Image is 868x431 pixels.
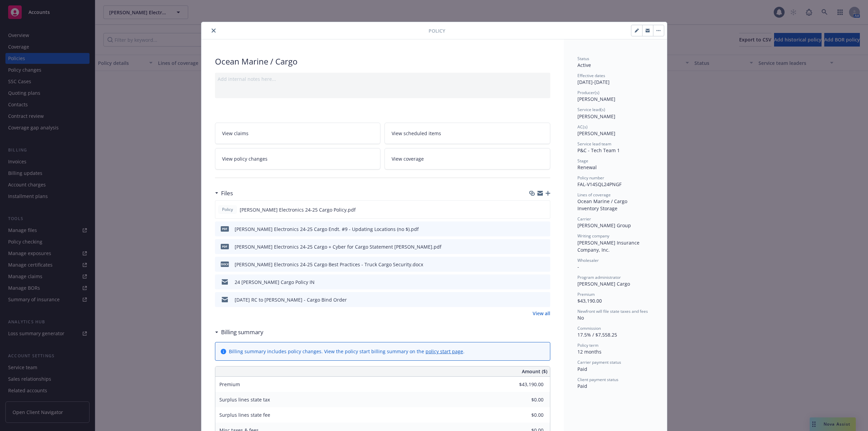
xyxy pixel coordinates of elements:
div: [PERSON_NAME] Electronics 24-25 Cargo + Cyber for Cargo Statement [PERSON_NAME].pdf [235,243,441,250]
span: Service lead(s) [577,107,605,112]
span: Policy [221,206,234,213]
input: 0.00 [504,410,548,420]
span: Policy term [577,342,598,348]
a: View scheduled items [384,123,550,144]
div: [PERSON_NAME] Electronics 24-25 Cargo Endt. #9 - Updating Locations (no $).pdf [235,226,419,233]
div: [DATE] RC to [PERSON_NAME] - Cargo Bind Order [235,296,347,303]
button: preview file [541,296,548,303]
span: Producer(s) [577,90,599,95]
span: Commission [577,325,601,331]
span: Policy [429,27,445,34]
a: View policy changes [215,148,381,169]
span: Surplus lines state tax [219,396,270,403]
h3: Billing summary [221,328,263,337]
div: Billing summary includes policy changes. View the policy start billing summary on the . [229,348,465,355]
span: Stage [577,158,588,164]
span: docx [221,262,229,267]
span: Renewal [577,164,597,170]
span: pdf [221,226,229,231]
span: Service lead team [577,141,611,147]
div: Ocean Marine / Cargo [215,56,550,67]
button: preview file [541,279,548,286]
a: View all [533,310,550,317]
span: pdf [221,244,229,249]
span: AC(s) [577,124,588,130]
span: Client payment status [577,377,618,382]
h3: Files [221,189,233,198]
button: download file [531,279,536,286]
span: [PERSON_NAME] Insurance Company, Inc. [577,239,641,253]
span: 17.5% / $7,558.25 [577,331,617,338]
div: Billing summary [215,328,263,337]
a: View coverage [384,148,550,169]
div: Ocean Marine / Cargo [577,198,653,205]
span: [PERSON_NAME] Cargo [577,281,630,287]
div: Inventory Storage [577,205,653,212]
span: Amount ($) [522,368,547,375]
span: No [577,315,584,321]
span: FAL-V14SQL24PNGF [577,181,622,187]
span: Surplus lines state fee [219,412,270,418]
button: preview file [541,206,547,213]
div: Add internal notes here... [218,75,548,83]
span: $43,190.00 [577,298,602,304]
span: [PERSON_NAME] [577,96,615,102]
span: 12 months [577,348,601,355]
span: - [577,264,579,270]
div: [PERSON_NAME] Electronics 24-25 Cargo Best Practices - Truck Cargo Security.docx [235,261,423,268]
span: View scheduled items [392,130,441,137]
span: Effective dates [577,73,605,78]
span: [PERSON_NAME] [577,113,615,120]
button: download file [531,261,536,268]
span: Lines of coverage [577,192,611,198]
div: 24 [PERSON_NAME] Cargo Policy IN [235,279,315,286]
div: [DATE] - [DATE] [577,73,653,86]
span: Policy number [577,175,604,181]
span: Carrier [577,216,591,222]
button: close [210,26,218,35]
button: preview file [541,226,548,233]
span: Program administrator [577,274,621,280]
span: View policy changes [222,155,268,162]
span: Newfront will file state taxes and fees [577,308,648,314]
input: 0.00 [504,395,548,405]
button: download file [531,243,536,250]
span: [PERSON_NAME] Group [577,222,631,229]
button: download file [530,206,536,213]
span: Carrier payment status [577,359,621,365]
span: Active [577,62,591,68]
button: preview file [541,261,548,268]
span: View coverage [392,155,424,162]
span: [PERSON_NAME] Electronics 24-25 Cargo Policy.pdf [240,206,356,213]
span: Wholesaler [577,257,599,263]
span: Status [577,56,589,61]
span: Paid [577,383,587,389]
span: Premium [219,381,240,388]
span: P&C - Tech Team 1 [577,147,620,154]
a: View claims [215,123,381,144]
span: Paid [577,366,587,372]
button: preview file [541,243,548,250]
input: 0.00 [504,379,548,390]
a: policy start page [426,348,463,355]
span: Premium [577,291,595,297]
button: download file [531,296,536,303]
button: download file [531,226,536,233]
span: [PERSON_NAME] [577,130,615,137]
span: View claims [222,130,249,137]
span: Writing company [577,233,609,239]
div: Files [215,189,233,198]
